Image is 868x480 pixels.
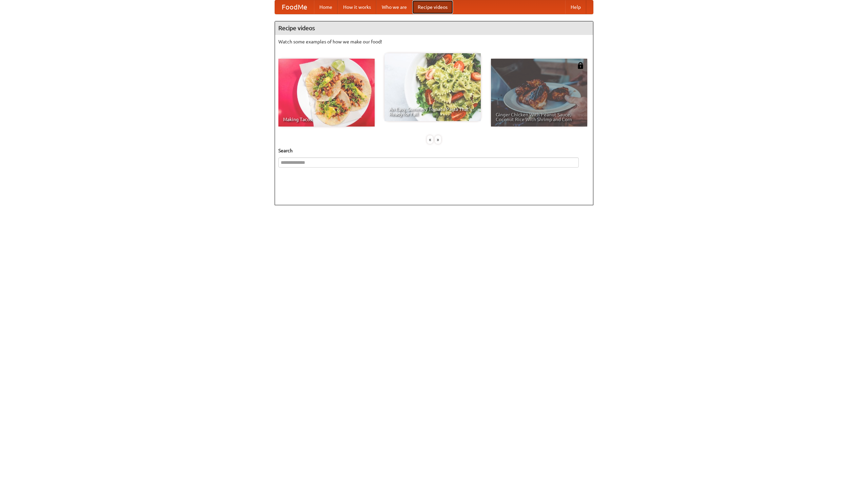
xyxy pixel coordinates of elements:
a: Help [565,0,586,14]
a: Making Tacos [278,59,375,127]
a: FoodMe [275,0,314,14]
div: » [435,135,441,144]
div: « [427,135,433,144]
a: Who we are [376,0,412,14]
span: An Easy, Summery Tomato Pasta That's Ready for Fall [389,107,476,116]
p: Watch some examples of how we make our food! [278,38,590,45]
img: 483408.png [577,62,584,69]
a: An Easy, Summery Tomato Pasta That's Ready for Fall [384,53,481,121]
h5: Search [278,147,590,154]
a: Home [314,0,338,14]
a: How it works [338,0,376,14]
span: Making Tacos [283,117,370,122]
h4: Recipe videos [275,21,593,35]
a: Recipe videos [412,0,453,14]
